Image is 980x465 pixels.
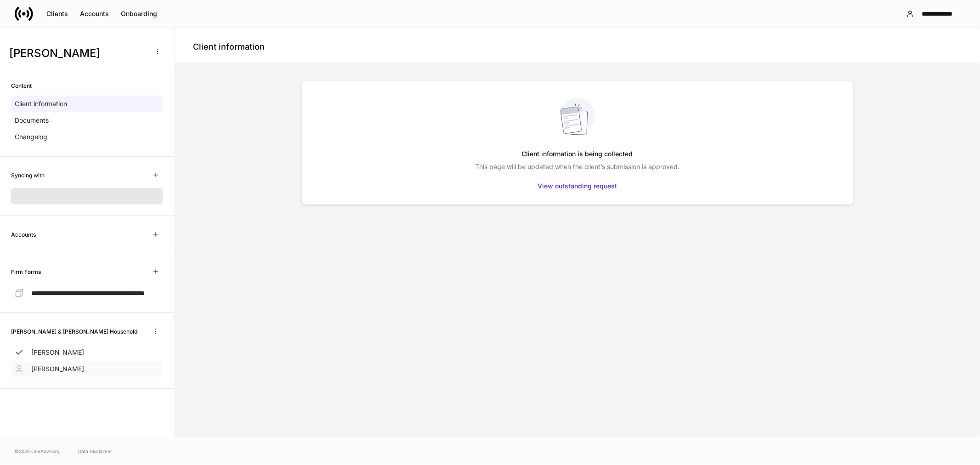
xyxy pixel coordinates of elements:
[193,41,265,52] h4: Client information
[532,179,623,193] button: View outstanding request
[115,6,163,21] button: Onboarding
[15,99,67,108] p: Client information
[121,9,157,18] div: Onboarding
[538,181,617,191] div: View outstanding request
[11,230,36,239] h6: Accounts
[74,6,115,21] button: Accounts
[522,146,633,162] h5: Client information is being collected
[46,9,68,18] div: Clients
[80,9,109,18] div: Accounts
[15,132,47,142] p: Changelog
[11,81,32,90] h6: Content
[31,364,84,374] p: [PERSON_NAME]
[15,116,49,125] p: Documents
[9,46,147,61] h3: [PERSON_NAME]
[11,327,137,336] h6: [PERSON_NAME] & [PERSON_NAME] Household
[11,112,163,129] a: Documents
[11,129,163,145] a: Changelog
[11,344,163,361] a: [PERSON_NAME]
[11,361,163,377] a: [PERSON_NAME]
[11,171,45,180] h6: Syncing with
[31,348,84,357] p: [PERSON_NAME]
[15,448,60,455] span: © 2025 OneAdvisory
[40,6,74,21] button: Clients
[78,448,112,455] a: Data Disclaimer
[11,96,163,112] a: Client information
[475,162,680,171] p: This page will be updated when the client’s submission is approved.
[11,267,41,276] h6: Firm Forms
